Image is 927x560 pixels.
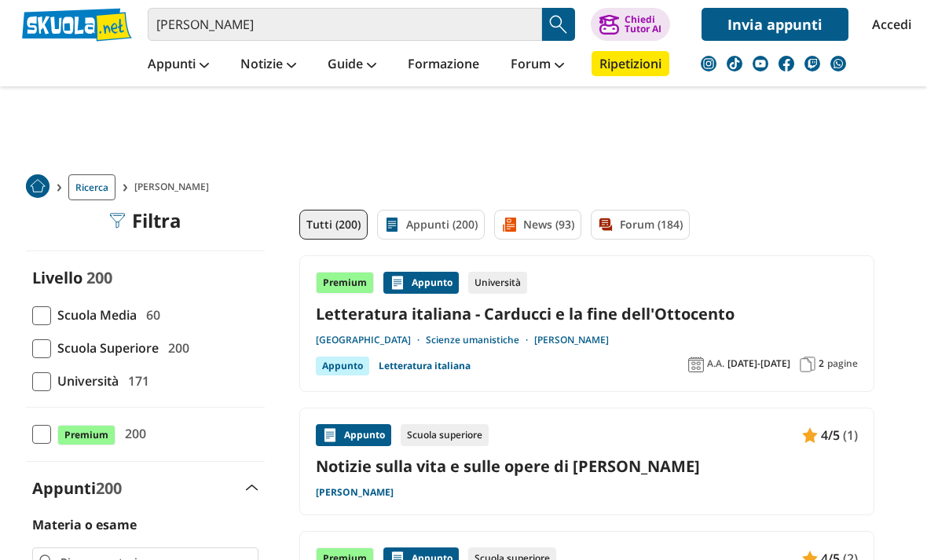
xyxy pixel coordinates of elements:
a: Appunti [144,51,213,79]
span: A.A. [707,357,724,370]
span: 60 [140,305,160,325]
img: instagram [701,56,716,71]
span: (1) [843,425,858,445]
a: Appunti (200) [377,210,485,240]
img: Forum filtro contenuto [598,217,614,232]
label: Livello [32,267,82,288]
div: Appunto [316,357,369,375]
a: Ricerca [68,174,115,200]
a: Notizie sulla vita e sulle opere di [PERSON_NAME] [316,456,858,477]
div: Chiedi Tutor AI [625,15,661,34]
a: Tutti (200) [299,210,368,240]
a: Notizie [236,51,300,79]
div: Università [468,272,527,294]
span: 200 [96,478,122,499]
a: Accedi [872,8,905,41]
button: Search Button [542,8,575,41]
div: Appunto [316,424,391,446]
span: [PERSON_NAME] [134,174,215,200]
a: Scienze umanistiche [426,334,534,346]
a: News (93) [494,210,581,240]
img: News filtro contenuto [501,217,517,232]
img: Anno accademico [688,357,704,372]
img: Cerca appunti, riassunti o versioni [547,13,570,36]
span: Premium [57,425,115,445]
img: Appunti contenuto [802,427,818,443]
div: Premium [316,272,374,294]
img: Pagine [800,357,815,372]
a: Forum [507,51,568,79]
img: Home [26,174,49,198]
a: [GEOGRAPHIC_DATA] [316,334,426,346]
img: tiktok [727,56,742,71]
img: youtube [753,56,768,71]
a: Letteratura italiana [379,357,471,375]
a: [PERSON_NAME] [534,334,609,346]
img: Appunti contenuto [322,427,338,443]
span: 171 [122,371,149,391]
label: Materia o esame [32,516,137,533]
label: Appunti [32,478,122,499]
span: pagine [827,357,858,370]
div: Appunto [383,272,459,294]
a: Guide [324,51,380,79]
div: Scuola superiore [401,424,489,446]
span: 200 [162,338,189,358]
a: Home [26,174,49,200]
span: 2 [819,357,824,370]
img: facebook [779,56,794,71]
input: Cerca appunti, riassunti o versioni [148,8,542,41]
a: Invia appunti [702,8,848,41]
span: Scuola Superiore [51,338,159,358]
span: 200 [86,267,112,288]
div: Filtra [110,210,181,232]
span: Scuola Media [51,305,137,325]
button: ChiediTutor AI [591,8,670,41]
img: Apri e chiudi sezione [246,485,258,491]
img: Appunti contenuto [390,275,405,291]
img: Filtra filtri mobile [110,213,126,229]
img: WhatsApp [830,56,846,71]
a: Letteratura italiana - Carducci e la fine dell'Ottocento [316,303,858,324]
span: 200 [119,423,146,444]
span: 4/5 [821,425,840,445]
span: Università [51,371,119,391]
a: Formazione [404,51,483,79]
a: Ripetizioni [592,51,669,76]
img: Appunti filtro contenuto [384,217,400,232]
a: Forum (184) [591,210,690,240]
img: twitch [804,56,820,71]
a: [PERSON_NAME] [316,486,394,499]
span: [DATE]-[DATE] [727,357,790,370]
